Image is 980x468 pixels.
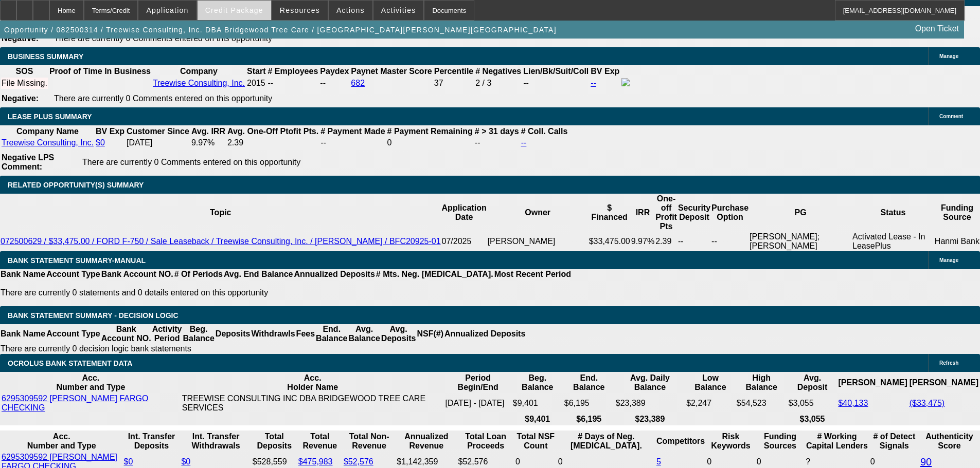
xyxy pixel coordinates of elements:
p: There are currently 0 statements and 0 details entered on this opportunity [1,288,571,297]
th: Fees [296,324,315,344]
th: # Of Periods [174,269,223,279]
span: RELATED OPPORTUNITY(S) SUMMARY [8,181,144,189]
th: Owner [487,194,589,232]
td: $3,055 [788,394,837,413]
a: $0 [96,138,105,147]
td: [PERSON_NAME]; [PERSON_NAME] [749,232,852,251]
td: $54,523 [736,394,787,413]
b: # Coll. Calls [521,127,568,136]
th: Sum of the Total NSF Count and Total Overdraft Fee Count from Ocrolus [515,432,557,451]
td: [DATE] - [DATE] [445,394,511,413]
td: 0 [387,138,473,148]
th: Funding Source [934,194,980,232]
a: ($33,475) [910,399,945,407]
th: Avg. End Balance [223,269,294,279]
th: Acc. Number and Type [1,373,181,392]
th: End. Balance [315,324,348,344]
span: Comment [939,114,963,119]
th: Total Non-Revenue [343,432,395,451]
a: 90 [920,456,932,467]
th: Purchase Option [711,194,749,232]
th: End. Balance [564,373,614,392]
th: High Balance [736,373,787,392]
td: 07/2025 [441,232,487,251]
th: Annualized Deposits [444,324,526,344]
td: [DATE] [126,138,190,148]
th: # Mts. Neg. [MEDICAL_DATA]. [376,269,494,279]
th: Security Deposit [678,194,711,232]
td: [PERSON_NAME] [487,232,589,251]
td: -- [711,232,749,251]
th: Withdrawls [251,324,295,344]
th: Authenticity Score [920,432,979,451]
th: Annualized Deposits [293,269,375,279]
a: -- [591,79,596,87]
td: $9,401 [512,394,563,413]
th: Acc. Holder Name [182,373,444,392]
th: Bank Account NO. [101,324,152,344]
td: 9.97% [191,138,226,148]
td: Activated Lease - In LeasePlus [852,232,934,251]
a: 6295309592 [PERSON_NAME] FARGO CHECKING [2,394,148,412]
a: Treewise Consulting, Inc. [2,138,94,147]
th: # Days of Neg. [MEDICAL_DATA]. [558,432,655,451]
span: Opportunity / 082500314 / Treewise Consulting, Inc. DBA Bridgewood Tree Care / [GEOGRAPHIC_DATA][... [4,26,557,34]
a: -- [521,138,527,147]
b: Avg. One-Off Ptofit Pts. [227,127,318,136]
th: # of Detect Signals [870,432,919,451]
td: 2.39 [655,232,678,251]
th: Competitors [656,432,705,451]
th: PG [749,194,852,232]
button: Application [138,1,196,20]
span: Refresh to pull Number of Working Capital Lenders [806,457,810,466]
span: There are currently 0 Comments entered on this opportunity [54,94,272,103]
span: OCROLUS BANK STATEMENT DATA [8,359,132,367]
td: -- [523,78,589,89]
b: Avg. IRR [191,127,225,136]
a: Treewise Consulting, Inc. [153,79,245,87]
th: Total Deposits [252,432,297,451]
div: $1,142,359 [397,457,456,466]
td: $6,195 [564,394,614,413]
th: $6,195 [564,414,614,424]
td: -- [319,78,349,89]
th: Avg. Deposit [788,373,837,392]
th: Status [852,194,934,232]
b: BV Exp [591,67,619,76]
th: $9,401 [512,414,563,424]
th: Int. Transfer Deposits [123,432,180,451]
a: $475,983 [298,457,333,466]
span: BUSINESS SUMMARY [8,52,83,61]
b: # Payment Made [320,127,385,136]
th: Deposits [215,324,251,344]
a: $0 [181,457,190,466]
th: NSF(#) [416,324,444,344]
th: $3,055 [788,414,837,424]
th: Proof of Time In Business [49,66,151,77]
th: Avg. Balance [348,324,380,344]
a: 682 [351,79,365,87]
b: # Employees [268,67,318,76]
td: TREEWISE CONSULTING INC DBA BRIDGEWOOD TREE CARE SERVICES [182,394,444,413]
th: One-off Profit Pts [655,194,678,232]
th: Avg. Daily Balance [615,373,685,392]
th: Int. Transfer Withdrawals [181,432,251,451]
td: Hanmi Bank [934,232,980,251]
button: Resources [272,1,328,20]
a: $52,576 [344,457,373,466]
th: Bank Account NO. [101,269,174,279]
button: Credit Package [198,1,271,20]
b: # > 31 days [475,127,519,136]
span: Activities [381,6,416,14]
th: Acc. Number and Type [1,432,122,451]
th: Annualized Revenue [396,432,456,451]
td: 2015 [246,78,266,89]
th: Avg. Deposits [381,324,417,344]
b: Negative: [2,94,39,103]
td: -- [320,138,385,148]
a: 072500629 / $33,475.00 / FORD F-750 / Sale Leaseback / Treewise Consulting, Inc. / [PERSON_NAME] ... [1,237,441,246]
td: $2,247 [686,394,735,413]
th: Low Balance [686,373,735,392]
th: Beg. Balance [182,324,215,344]
span: Application [146,6,188,14]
